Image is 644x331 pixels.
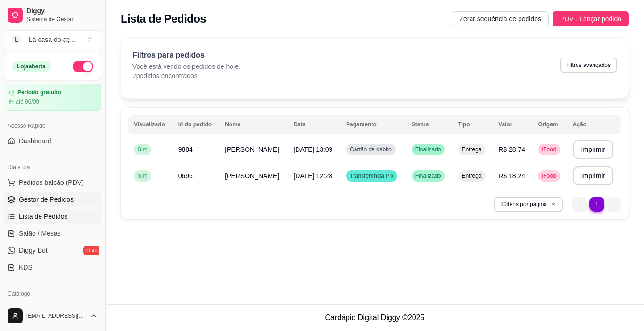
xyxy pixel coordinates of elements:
th: Pagamento [340,115,406,134]
a: Salão / Mesas [4,226,101,241]
span: [EMAIL_ADDRESS][DOMAIN_NAME] [26,312,86,320]
a: Diggy Botnovo [4,243,101,258]
th: Id do pedido [173,115,219,134]
button: Zerar sequência de pedidos [452,11,549,26]
span: Sim [136,146,149,153]
div: Catálogo [4,286,101,301]
span: [PERSON_NAME] [225,146,279,153]
span: Cartão de débito [348,146,394,153]
span: Sistema de Gestão [26,16,98,23]
span: L [12,35,21,44]
article: Período gratuito [17,89,61,96]
footer: Cardápio Digital Diggy © 2025 [106,304,644,331]
p: Filtros para pedidos [132,50,240,61]
span: Entrega [460,172,484,180]
th: Status [406,115,453,134]
a: Lista de Pedidos [4,209,101,224]
span: Entrega [460,146,484,153]
th: Visualizado [128,115,173,134]
a: Período gratuitoaté 06/09 [4,84,101,111]
a: DiggySistema de Gestão [4,4,101,26]
span: Dashboard [19,136,51,146]
span: Pedidos balcão (PDV) [19,178,84,187]
span: KDS [19,263,33,272]
button: Imprimir [573,166,614,185]
span: Lista de Pedidos [19,212,68,221]
span: Gestor de Pedidos [19,195,74,204]
button: Pedidos balcão (PDV) [4,175,101,190]
span: Diggy [26,7,98,16]
div: Acesso Rápido [4,118,101,133]
span: [DATE] 12:28 [293,172,332,180]
span: Diggy Bot [19,246,48,255]
span: R$ 28,74 [498,146,525,153]
th: Origem [533,115,567,134]
span: iFood [540,146,558,153]
span: 9884 [178,146,193,153]
span: [DATE] 13:09 [293,146,332,153]
span: Sim [136,172,149,180]
span: Zerar sequência de pedidos [459,14,541,24]
a: KDS [4,260,101,275]
span: PDV - Lançar pedido [560,14,621,24]
a: Dashboard [4,133,101,149]
th: Valor [493,115,532,134]
h2: Lista de Pedidos [121,11,206,26]
span: 0696 [178,172,193,180]
th: Tipo [453,115,493,134]
p: 2 pedidos encontrados [132,71,240,81]
button: Select a team [4,30,101,49]
button: Alterar Status [73,61,93,72]
a: Gestor de Pedidos [4,192,101,207]
li: pagination item 1 active [589,197,604,212]
span: R$ 18,24 [498,172,525,180]
button: Imprimir [573,140,614,159]
div: Dia a dia [4,160,101,175]
button: 30itens por página [494,197,563,212]
div: Loja aberta [12,61,51,72]
button: Filtros avançados [560,58,617,73]
button: PDV - Lançar pedido [553,11,629,26]
th: Ação [567,115,621,134]
span: Transferência Pix [348,172,396,180]
span: Finalizado [413,146,443,153]
span: Salão / Mesas [19,229,61,238]
th: Nome [219,115,288,134]
button: [EMAIL_ADDRESS][DOMAIN_NAME] [4,305,101,327]
span: iFood [540,172,558,180]
th: Data [288,115,340,134]
span: [PERSON_NAME] [225,172,279,180]
p: Você está vendo os pedidos de hoje. [132,62,240,71]
div: Lá casa do aç ... [29,35,75,44]
span: Finalizado [413,172,443,180]
article: até 06/09 [16,98,39,106]
nav: pagination navigation [568,192,626,216]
